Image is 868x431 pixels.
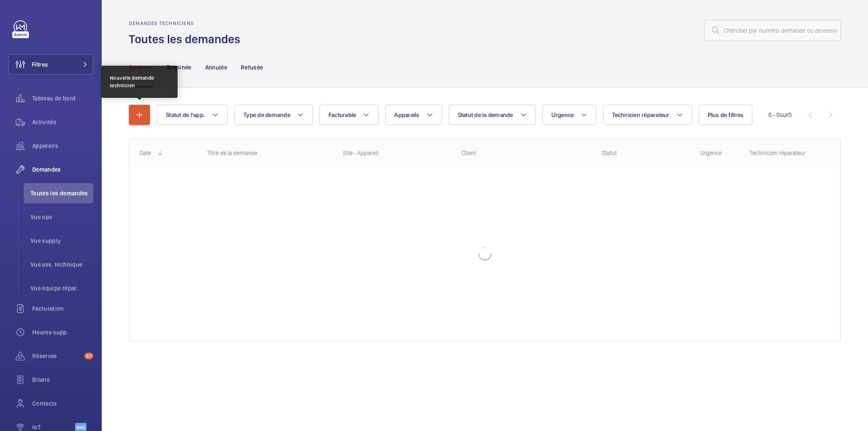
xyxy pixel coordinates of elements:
[129,63,153,72] p: En cours
[8,54,93,75] button: Filtres
[708,111,744,118] span: Plus de filtres
[32,328,93,336] span: Heures supp.
[234,105,313,125] button: Type de demande
[32,399,93,408] span: Contacts
[32,142,93,150] span: Appareils
[699,105,753,125] button: Plus de filtres
[167,63,192,72] p: Terminée
[603,105,692,125] button: Technicien réparateur
[32,94,93,103] span: Tableau de bord
[768,112,792,118] span: 0 - 0 0
[780,111,788,118] span: sur
[32,304,93,313] span: Facturation
[320,105,379,125] button: Facturable
[551,111,574,118] span: Urgence
[328,111,356,118] span: Facturable
[31,260,93,269] span: Vue ass. technique
[110,74,169,89] div: Nouvelle demande technicien
[32,60,48,69] span: Filtres
[542,105,597,125] button: Urgence
[612,111,669,118] span: Technicien réparateur
[31,284,93,292] span: Vue équipe répar.
[129,20,245,26] h2: Demandes techniciens
[166,111,205,118] span: Statut de l'app.
[394,111,419,118] span: Appareils
[385,105,442,125] button: Appareils
[32,118,93,126] span: Activités
[32,375,93,384] span: Bilans
[704,20,841,41] input: Chercher par numéro demande ou de devis
[205,63,227,72] p: Annulée
[31,189,93,197] span: Toutes les demandes
[31,236,93,245] span: Vue supply
[449,105,536,125] button: Statut de la demande
[458,111,513,118] span: Statut de la demande
[31,213,93,221] span: Vue ops
[32,165,93,174] span: Demandes
[32,352,81,360] span: Réserves
[84,353,93,359] span: 67
[241,63,263,72] p: Refusée
[157,105,228,125] button: Statut de l'app.
[243,111,290,118] span: Type de demande
[129,31,245,47] h1: Toutes les demandes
